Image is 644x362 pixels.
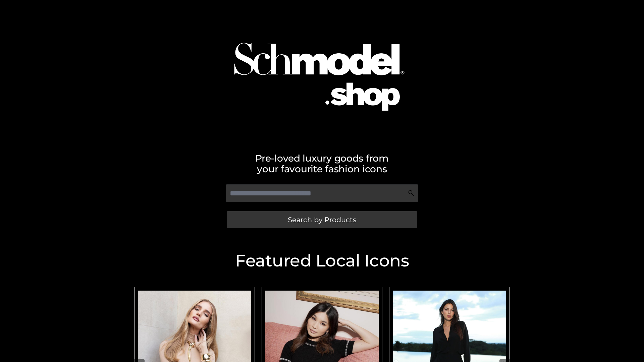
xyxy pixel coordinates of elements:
h2: Featured Local Icons​ [131,252,513,269]
h2: Pre-loved luxury goods from your favourite fashion icons [131,153,513,174]
a: Search by Products [227,211,417,228]
span: Search by Products [288,216,356,223]
img: Search Icon [408,190,415,196]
